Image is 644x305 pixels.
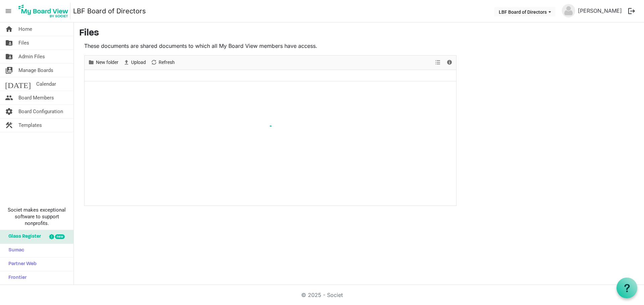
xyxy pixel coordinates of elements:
[18,22,32,36] span: Home
[18,119,42,132] span: Templates
[5,50,13,63] span: folder_shared
[5,105,13,118] span: settings
[16,3,73,19] a: My Board View Logo
[3,207,70,227] span: Societ makes exceptional software to support nonprofits.
[79,28,639,39] h3: Files
[494,7,555,16] button: LBF Board of Directors dropdownbutton
[301,292,343,298] a: © 2025 - Societ
[55,234,65,239] div: new
[2,5,15,17] span: menu
[5,230,41,243] span: Glass Register
[18,91,54,104] span: Board Members
[18,64,53,77] span: Manage Boards
[5,244,24,257] span: Sumac
[5,36,13,50] span: folder_shared
[5,77,31,91] span: [DATE]
[36,77,56,91] span: Calendar
[18,36,29,50] span: Files
[575,4,625,17] a: [PERSON_NAME]
[5,64,13,77] span: switch_account
[5,91,13,104] span: people
[625,4,639,18] button: logout
[5,22,13,36] span: home
[5,271,26,285] span: Frontier
[5,257,37,271] span: Partner Web
[84,42,457,50] p: These documents are shared documents to which all My Board View members have access.
[16,3,70,19] img: My Board View Logo
[18,50,45,63] span: Admin Files
[562,4,575,17] img: no-profile-picture.svg
[73,4,146,18] a: LBF Board of Directors
[5,119,13,132] span: construction
[18,105,63,118] span: Board Configuration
